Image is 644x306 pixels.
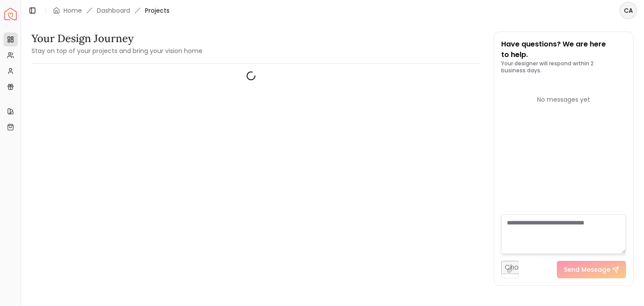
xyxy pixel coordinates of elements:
button: CA [619,2,637,19]
small: Stay on top of your projects and bring your vision home [32,46,202,55]
p: Your designer will respond within 2 business days. [501,60,626,74]
span: Projects [145,6,170,15]
div: No messages yet [501,95,626,104]
img: Spacejoy Logo [4,8,17,20]
a: Home [64,6,82,15]
span: CA [620,3,636,18]
a: Spacejoy [4,8,17,20]
h3: Your Design Journey [32,32,202,46]
a: Dashboard [97,6,130,15]
p: Have questions? We are here to help. [501,39,626,60]
nav: breadcrumb [53,6,170,15]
